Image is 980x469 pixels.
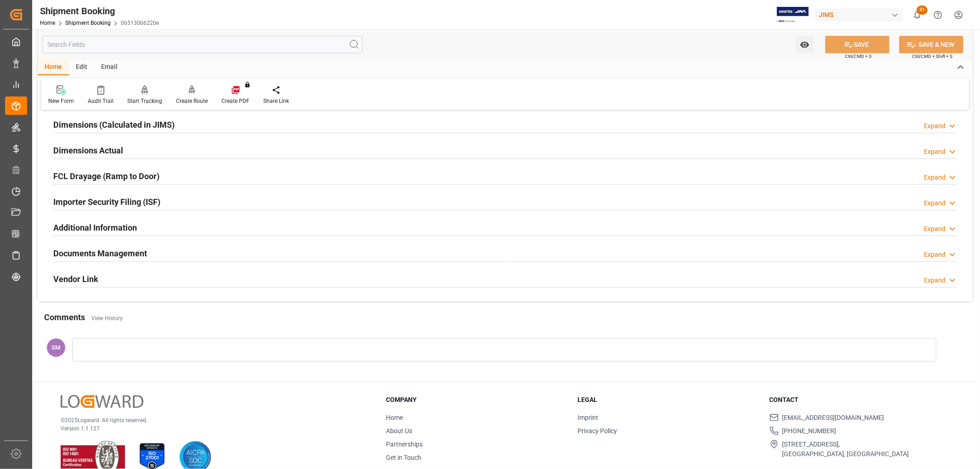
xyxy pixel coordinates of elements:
[386,414,403,421] a: Home
[924,147,946,157] div: Expand
[899,36,963,53] button: SAVE & NEW
[815,6,907,23] button: JIMS
[91,315,123,322] a: View History
[386,427,412,435] a: About Us
[928,5,948,25] button: Help Center
[907,5,928,25] button: show 31 new notifications
[53,119,175,131] h2: Dimensions (Calculated in JIMS)
[61,416,363,424] p: © 2025 Logward. All rights reserved.
[825,36,889,53] button: SAVE
[917,6,928,15] span: 31
[53,170,159,182] h2: FCL Drayage (Ramp to Door)
[924,224,946,234] div: Expand
[777,7,809,23] img: Exertis%20JAM%20-%20Email%20Logo.jpg_1722504956.jpg
[782,413,884,423] span: [EMAIL_ADDRESS][DOMAIN_NAME]
[578,414,598,421] a: Imprint
[578,427,617,435] a: Privacy Policy
[61,424,363,433] p: Version 1.1.127
[924,276,946,285] div: Expand
[127,97,162,105] div: Start Tracking
[924,250,946,260] div: Expand
[40,20,55,26] a: Home
[40,4,159,18] div: Shipment Booking
[924,121,946,131] div: Expand
[795,36,814,53] button: open menu
[44,311,85,323] h2: Comments
[69,60,94,75] div: Edit
[52,344,61,351] span: SM
[815,8,903,22] div: JIMS
[42,36,363,53] input: Search Fields
[53,221,137,234] h2: Additional Information
[386,395,566,405] h3: Company
[88,97,113,105] div: Audit Trail
[386,454,421,461] a: Get in Touch
[263,97,289,105] div: Share Link
[65,20,111,26] a: Shipment Booking
[912,53,952,60] span: Ctrl/CMD + Shift + S
[38,60,69,75] div: Home
[53,273,98,285] h2: Vendor Link
[770,395,950,405] h3: Contact
[176,97,208,105] div: Create Route
[53,247,147,260] h2: Documents Management
[94,60,125,75] div: Email
[61,395,143,408] img: Logward Logo
[386,441,423,448] a: Partnerships
[782,426,837,436] span: [PHONE_NUMBER]
[924,198,946,208] div: Expand
[53,196,160,208] h2: Importer Security Filing (ISF)
[845,53,872,60] span: Ctrl/CMD + S
[48,97,74,105] div: New Form
[53,144,123,157] h2: Dimensions Actual
[782,440,909,459] span: [STREET_ADDRESS], [GEOGRAPHIC_DATA], [GEOGRAPHIC_DATA]
[578,395,758,405] h3: Legal
[924,173,946,182] div: Expand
